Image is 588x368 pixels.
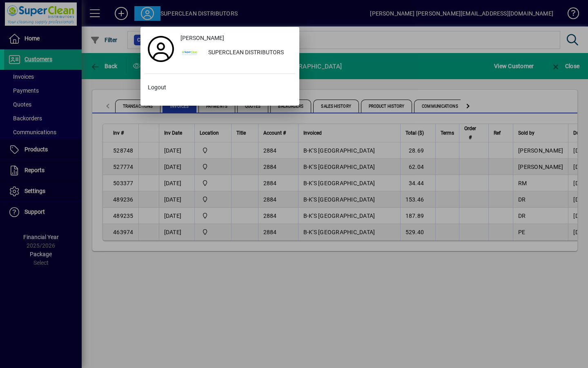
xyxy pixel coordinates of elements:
[177,31,295,46] a: [PERSON_NAME]
[145,80,295,95] button: Logout
[180,34,224,42] span: [PERSON_NAME]
[145,42,177,56] a: Profile
[177,46,295,60] button: SUPERCLEAN DISTRIBUTORS
[202,46,295,60] div: SUPERCLEAN DISTRIBUTORS
[148,83,166,92] span: Logout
